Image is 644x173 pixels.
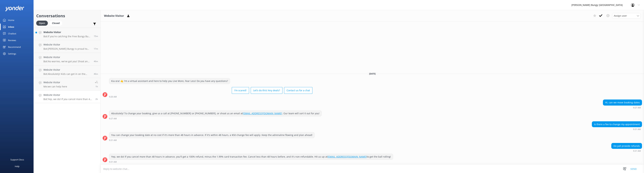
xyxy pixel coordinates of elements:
div: Closed [49,21,62,26]
span: Sep 21 2025 11:29am (UTC +12:00) Pacific/Auckland [94,47,98,50]
strong: 9:31 AM [633,150,641,152]
p: Bot: No worries, we've got you! Shoot an email over to [EMAIL_ADDRESS][DOMAIN_NAME], and our P&V ... [43,60,91,63]
img: yonder-white-logo.png [5,6,24,11]
a: [EMAIL_ADDRESS][DOMAIN_NAME] [243,112,282,115]
a: Open [36,21,49,25]
a: Website VisitorBot:[PERSON_NAME] Bungy is proud to hold a proven safety record. As long as you fo... [34,40,100,53]
div: Is there a fee to change my appointment [592,121,642,127]
div: Sep 21 2025 09:26am (UTC +12:00) Pacific/Auckland [109,95,312,98]
div: Settings [8,50,16,57]
strong: 9:31 AM [109,161,117,163]
h3: Website Visitor [104,14,124,18]
div: Sep 21 2025 09:27am (UTC +12:00) Pacific/Auckland [603,106,642,109]
div: Sep 21 2025 09:31am (UTC +12:00) Pacific/Auckland [109,161,393,163]
div: Sep 21 2025 09:31am (UTC +12:00) Pacific/Auckland [109,139,315,141]
div: Recommend [8,44,21,50]
a: Website VisitorBot:If you're catching the Free Bungy Bus, rock up 30 minutes before the bus depar... [34,28,100,40]
div: Sep 21 2025 09:31am (UTC +12:00) Pacific/Auckland [611,150,642,152]
p: Bot: Absolutely! Kids can get in on the action. For bungy jumps and swings, they need to be at le... [43,72,91,76]
h2: Conversations [36,13,98,19]
p: Bot: If you're catching the Free Bungy Bus, rock up 30 minutes before the bus departure time. If ... [43,35,91,38]
p: Bot: [PERSON_NAME] Bungy is proud to hold a proven safety record. As long as you follow our crew ... [43,47,91,50]
span: Sep 21 2025 09:31am (UTC +12:00) Pacific/Auckland [95,98,98,101]
h4: Website Visitor [43,68,91,72]
h4: Website Visitor [43,93,93,97]
button: I'm scared! [232,87,249,94]
a: Closed [49,21,64,25]
div: You can change your booking date at no cost if it's more than 48 hours in advance. If it's within... [109,132,314,138]
strong: 9:27 AM [109,118,117,120]
span: Sep 21 2025 11:00am (UTC +12:00) Pacific/Auckland [94,60,98,63]
div: Assign User [612,13,641,18]
div: Home [8,17,14,23]
div: Sep 21 2025 09:27am (UTC +12:00) Pacific/Auckland [109,117,322,120]
strong: 9:31 AM [633,128,641,130]
span: [DATE] [367,72,378,75]
div: Absolutely! To change your booking, give us a call at [PHONE_NUMBER] or [PHONE_NUMBER], or shoot ... [109,111,321,116]
div: Reviews [8,37,16,44]
p: Me: we can help here [43,85,67,88]
strong: 9:31 AM [109,139,117,141]
span: Sep 21 2025 11:00am (UTC +12:00) Pacific/Auckland [94,72,98,75]
h4: Website Visitor [43,55,91,59]
div: Yep, we do! If you cancel more than 48 hours in advance, you'll get a 100% refund, minus the 1.99... [109,154,393,160]
div: Hi, can we move booking dates [603,100,642,105]
div: Help [15,163,19,170]
a: [EMAIL_ADDRESS][DOMAIN_NAME] [328,155,367,158]
strong: 9:26 AM [109,96,117,98]
h4: Website Visitor [43,30,91,34]
span: Sep 21 2025 10:29am (UTC +12:00) Pacific/Auckland [95,85,98,88]
div: Support Docs [10,156,24,163]
span: Sep 21 2025 11:31am (UTC +12:00) Pacific/Auckland [94,35,98,38]
a: Website VisitorMe:we can help here1h [34,78,100,91]
h4: Website Visitor [43,43,91,46]
div: Open [36,21,48,26]
div: Inbox [8,23,14,30]
div: Do yall provide refunds [611,143,642,149]
span: Assign user [614,14,627,18]
p: Bot: Yep, we do! If you cancel more than 48 hours in advance, you'll get a 100% refund, minus the... [43,98,93,101]
h4: Website Visitor [43,81,67,84]
button: Let's do this! Any deals? [251,87,282,94]
div: Kia ora! 🤙 I'm a virtual assistant and here to help you Live More, Fear Less! Do you have any que... [109,78,230,84]
a: Website VisitorBot:No worries, we've got you! Shoot an email over to [EMAIL_ADDRESS][DOMAIN_NAME]... [34,53,100,65]
strong: 9:27 AM [633,107,641,109]
a: Website VisitorBot:Yep, we do! If you cancel more than 48 hours in advance, you'll get a 100% ref... [34,91,100,103]
div: Sep 21 2025 09:31am (UTC +12:00) Pacific/Auckland [592,128,642,130]
div: Chatbot [8,30,16,37]
a: Website VisitorBot:Absolutely! Kids can get in on the action. For bungy jumps and swings, they ne... [34,65,100,78]
button: Contact us for a chat [284,87,312,94]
